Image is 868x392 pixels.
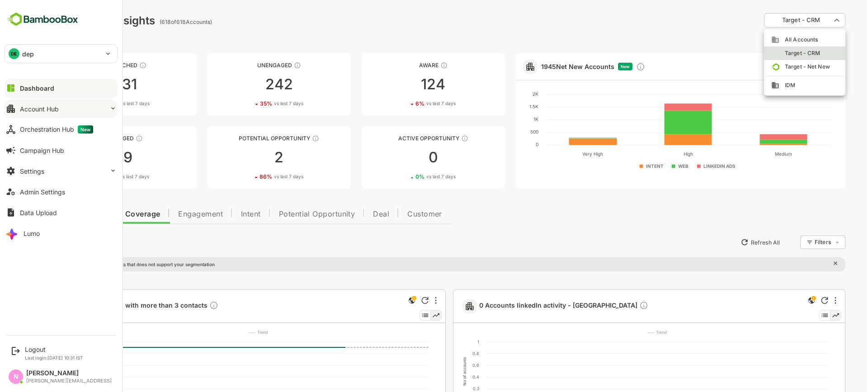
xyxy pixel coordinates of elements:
div: Orchestration Hub [20,125,93,134]
p: Last login: [DATE] 10:31 IST [25,355,83,360]
button: Orchestration HubNew [5,120,118,138]
div: Admin Settings [20,188,65,196]
div: Dashboard [20,84,54,92]
div: Lumo [24,230,40,237]
span: All Accounts [748,36,786,44]
button: Settings [5,162,118,180]
div: Account Hub [20,105,59,113]
button: Account Hub [5,100,118,118]
span: IDM [748,81,764,89]
div: Logout [25,346,83,353]
button: Data Upload [5,203,118,221]
div: Target - Net New [740,63,807,71]
span: New [78,125,93,134]
div: IDM [740,81,807,89]
button: Campaign Hub [5,141,118,159]
img: BambooboxFullLogoMark.5f36c76dfaba33ec1ec1367b70bb1252.svg [5,11,81,28]
div: Data Upload [20,209,57,217]
div: DEdep [5,45,117,63]
div: DE [9,48,19,59]
button: Lumo [5,224,118,242]
div: Settings [20,167,44,175]
div: N [9,369,23,384]
span: Target - CRM [748,49,788,57]
button: Admin Settings [5,183,118,201]
button: Dashboard [5,79,118,97]
div: Target - CRM [740,49,807,57]
div: Campaign Hub [20,147,64,154]
p: dep [22,49,34,59]
div: [PERSON_NAME][EMAIL_ADDRESS] [26,378,112,384]
div: [PERSON_NAME] [26,369,112,377]
div: All Accounts [740,36,807,44]
span: Target - Net New [748,63,798,71]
